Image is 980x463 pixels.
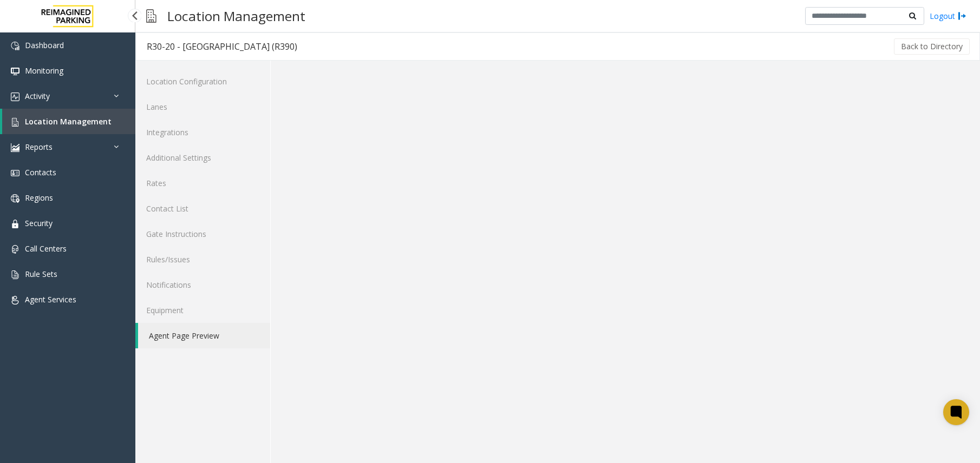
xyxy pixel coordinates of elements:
[11,245,19,254] img: 'icon'
[11,67,19,76] img: 'icon'
[135,69,270,94] a: Location Configuration
[135,247,270,272] a: Rules/Issues
[25,116,112,127] span: Location Management
[11,169,19,177] img: 'icon'
[25,193,53,203] span: Regions
[135,221,270,247] a: Gate Instructions
[11,220,19,228] img: 'icon'
[25,243,67,254] span: Call Centers
[25,65,63,76] span: Monitoring
[162,3,311,29] h3: Location Management
[930,10,966,22] a: Logout
[135,196,270,221] a: Contact List
[135,94,270,120] a: Lanes
[11,194,19,203] img: 'icon'
[11,143,19,152] img: 'icon'
[25,218,53,228] span: Security
[147,39,297,54] div: R30-20 - [GEOGRAPHIC_DATA] (R390)
[135,145,270,170] a: Additional Settings
[11,42,19,50] img: 'icon'
[25,142,53,152] span: Reports
[138,323,270,348] a: Agent Page Preview
[894,38,970,55] button: Back to Directory
[11,118,19,127] img: 'icon'
[25,91,50,101] span: Activity
[25,167,56,177] span: Contacts
[135,120,270,145] a: Integrations
[2,109,135,134] a: Location Management
[11,92,19,101] img: 'icon'
[146,3,156,29] img: pageIcon
[958,10,966,22] img: logout
[25,40,64,50] span: Dashboard
[25,294,76,305] span: Agent Services
[135,297,270,323] a: Equipment
[11,296,19,305] img: 'icon'
[135,170,270,196] a: Rates
[135,272,270,297] a: Notifications
[11,270,19,279] img: 'icon'
[25,269,57,279] span: Rule Sets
